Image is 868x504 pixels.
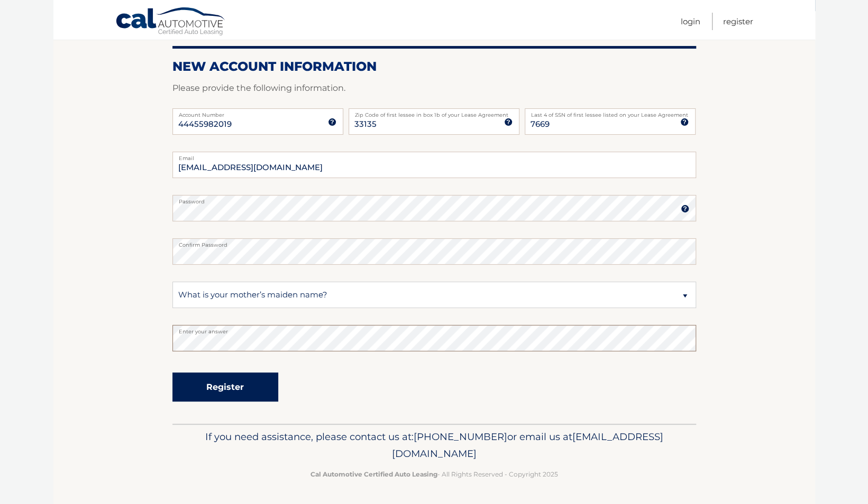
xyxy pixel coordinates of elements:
input: SSN or EIN (last 4 digits only) [525,108,696,135]
a: Cal Automotive [115,7,226,38]
input: Zip Code [349,108,519,135]
label: Password [172,195,696,203]
img: tooltip.svg [328,118,336,126]
label: Email [172,152,696,160]
label: Zip Code of first lessee in box 1b of your Lease Agreement [349,108,519,117]
strong: Cal Automotive Certified Auto Leasing [310,470,437,478]
img: tooltip.svg [504,118,513,126]
label: Confirm Password [172,238,696,247]
label: Enter your answer [172,325,696,333]
button: Register [172,372,278,402]
label: Last 4 of SSN of first lessee listed on your Lease Agreement [525,108,696,117]
p: - All Rights Reserved - Copyright 2025 [179,469,689,480]
input: Account Number [172,108,343,135]
input: Email [172,152,696,178]
a: Login [681,13,700,30]
span: [PHONE_NUMBER] [414,431,507,443]
p: If you need assistance, please contact us at: or email us at [179,428,689,462]
a: Register [723,13,753,30]
label: Account Number [172,108,343,117]
h2: New Account Information [172,59,696,74]
img: tooltip.svg [681,204,689,213]
span: [EMAIL_ADDRESS][DOMAIN_NAME] [392,431,663,460]
p: Please provide the following information. [172,81,696,96]
img: tooltip.svg [680,118,689,126]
